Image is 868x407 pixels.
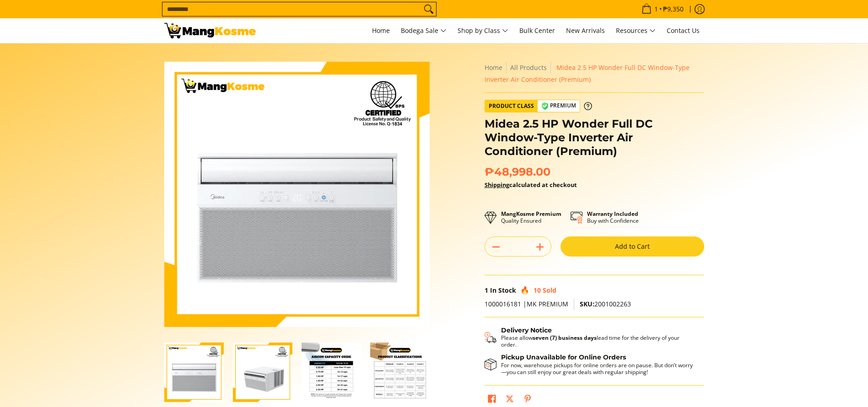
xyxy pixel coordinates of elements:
[265,18,704,43] nav: Main Menu
[485,63,690,84] span: Midea 2.5 HP Wonder Full DC Window-Type Inverter Air Conditioner (Premium)
[485,240,507,254] button: Subtract
[458,25,508,37] span: Shop by Class
[519,26,555,35] span: Bulk Center
[561,236,704,257] button: Add to Cart
[164,23,256,38] img: Midea Wonder 2.5 Full DC HP Window-Type Inverter Aircon l Mang Kosme
[396,18,451,43] a: Bodega Sale
[501,210,561,224] p: Quality Ensured
[587,210,638,218] strong: Warranty Included
[485,117,704,158] h1: Midea 2.5 HP Wonder Full DC Window-Type Inverter Air Conditioner (Premium)
[566,26,605,35] span: New Arrivals
[164,343,224,402] img: https://mangkosme.com/products/midea-wonder-2-5hp-window-type-inverter-aircon-premium
[421,2,436,16] button: Search
[515,18,560,43] a: Bulk Center
[485,181,509,189] a: Shipping
[485,327,695,348] button: Shipping & Delivery
[662,6,685,12] span: ₱9,350
[490,286,516,295] span: In Stock
[611,18,660,43] a: Resources
[372,26,390,35] span: Home
[538,100,580,112] span: Premium
[662,18,704,43] a: Contact Us
[485,300,568,308] span: 1000016181 |MK PREMIUM
[485,181,577,189] strong: calculated at checkout
[501,353,626,361] strong: Pickup Unavailable for Online Orders
[587,210,639,224] p: Buy with Confidence
[370,343,430,402] img: Midea 2.5 HP Wonder Full DC Window-Type Inverter Air Conditioner (Premium)-4
[485,63,502,72] a: Home
[561,18,609,43] a: New Arrivals
[367,18,394,43] a: Home
[453,18,513,43] a: Shop by Class
[510,63,547,72] a: All Products
[485,286,488,295] span: 1
[667,26,700,35] span: Contact Us
[233,343,292,402] img: Midea 2.5 HP Wonder Full DC Window-Type Inverter Air Conditioner (Premium)-2
[533,334,597,342] strong: seven (7) business days
[501,334,695,348] p: Please allow lead time for the delivery of your order.
[485,100,538,112] span: Product Class
[639,4,686,14] span: •
[501,210,561,218] strong: MangKosme Premium
[529,240,551,254] button: Add
[302,343,361,402] img: Midea 2.5 HP Wonder Full DC Window-Type Inverter Air Conditioner (Premium)-3
[616,25,656,37] span: Resources
[541,102,549,110] img: premium-badge-icon.webp
[485,100,592,112] a: Product Class Premium
[580,300,631,308] span: 2001002263
[501,362,695,375] p: For now, warehouse pickups for online orders are on pause. But don’t worry—you can still enjoy ou...
[534,286,541,295] span: 10
[501,326,552,334] strong: Delivery Notice
[485,165,550,179] span: ₱48,998.00
[401,25,447,37] span: Bodega Sale
[653,6,659,12] span: 1
[580,300,594,308] span: SKU:
[485,62,704,86] nav: Breadcrumbs
[543,286,556,295] span: Sold
[164,62,430,327] img: https://mangkosme.com/products/midea-wonder-2-5hp-window-type-inverter-aircon-premium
